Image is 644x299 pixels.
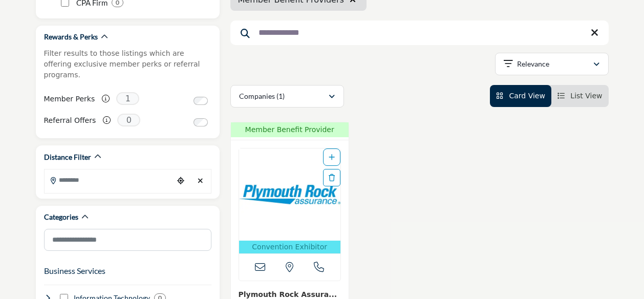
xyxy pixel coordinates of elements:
[44,32,98,42] h2: Rewards & Perks
[239,148,340,253] a: Open Listing in new tab
[116,92,139,105] span: 1
[570,92,602,100] span: List View
[44,152,91,162] h2: Distance Filter
[230,85,344,108] button: Companies (1)
[490,85,551,107] li: Card View
[239,91,285,101] p: Companies (1)
[194,97,208,105] input: Switch to Member Perks
[194,118,208,126] input: Switch to Referral Offers
[329,153,335,161] a: Add To List
[230,20,609,45] input: Search Keyword
[557,92,603,100] a: View List
[44,212,78,222] h2: Categories
[239,148,340,241] img: Plymouth Rock Assurance
[44,48,211,80] p: Filter results to those listings which are offering exclusive member perks or referral programs.
[117,114,140,126] span: 0
[551,85,609,107] li: List View
[44,112,96,130] label: Referral Offers
[496,92,545,100] a: View Card
[509,92,545,100] span: Card View
[234,124,346,135] span: Member Benefit Provider
[241,242,338,252] p: Convention Exhibitor
[44,229,211,251] input: Search Category
[239,290,337,298] a: Plymouth Rock Assura...
[495,53,609,75] button: Relevance
[45,170,174,190] input: Search Location
[193,170,208,192] div: Clear search location
[44,265,105,277] button: Business Services
[44,90,95,108] label: Member Perks
[517,59,549,69] p: Relevance
[173,170,188,192] div: Choose your current location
